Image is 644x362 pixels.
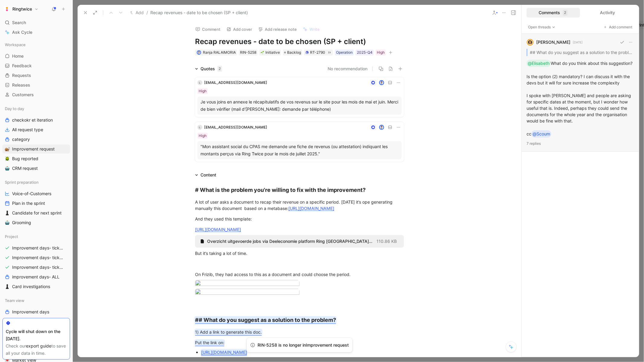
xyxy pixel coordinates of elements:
[2,5,40,13] button: RingtwiceRingtwice
[197,80,202,85] div: l
[224,25,255,33] button: Add cover
[5,166,10,171] img: 🤖
[563,10,568,16] div: 2
[2,71,70,80] a: Requests
[261,49,280,56] div: Initiative
[2,125,70,134] a: All request type
[2,61,70,70] a: Feedback
[12,127,43,133] span: All request type
[217,66,222,72] div: 2
[195,250,404,256] div: But it’s taking a lot of time.
[197,125,202,130] div: l
[12,165,38,171] span: CRM request
[200,65,222,72] div: Quotes
[2,232,70,291] div: ProjectImprovement days- tickets ready- ReactImprovement days- tickets ready- backendImprovement ...
[195,340,224,345] mark: Put the link on:
[203,50,236,55] span: Ranja RALAIMORIA
[6,328,67,342] div: Cycle will shut down on the [DATE].
[12,220,31,226] span: Grooming
[12,309,49,315] span: Improvement days
[5,147,10,151] img: 🐌
[5,179,39,185] span: Sprint preparation
[2,144,70,154] a: 🐌Improvement request
[12,156,38,162] span: Bug reported
[199,133,207,139] div: High
[4,145,11,153] button: 🐌
[2,81,70,90] a: Releases
[2,218,70,227] a: 🤖Grooming
[4,6,10,12] img: Ringtwice
[195,280,300,288] img: image.png
[12,63,32,69] span: Feedback
[581,8,635,17] div: Activity
[5,42,26,48] span: Workspace
[12,284,50,290] span: Card investigations
[4,165,11,172] button: 🤖
[2,232,70,241] div: Project
[609,24,633,30] span: Add comment
[2,296,70,305] div: Team view
[201,350,247,355] a: [URL][DOMAIN_NAME]
[2,18,70,27] div: Search
[12,210,62,216] span: Candidate for next sprint
[5,220,10,225] img: 🤖
[2,40,70,49] div: Workspace
[5,211,10,215] img: ♟️
[527,24,557,30] button: Open threads
[195,271,404,278] div: On Frizib, they had access to this as a document and could choose the period.
[527,141,634,147] p: 7 replies
[146,9,148,16] span: /
[12,53,24,59] span: Home
[195,329,262,335] mark: 1) Add a link to generate this doc.
[12,82,30,88] span: Releases
[255,25,300,33] button: Add release note
[240,49,256,56] div: RIN-5258
[195,289,300,297] img: image.png
[287,49,301,56] span: Backlog
[195,227,241,232] a: [URL][DOMAIN_NAME]
[12,274,59,280] span: improvement days- ALL
[283,49,302,56] div: Backlog
[12,19,26,26] span: Search
[2,90,70,99] a: Customers
[300,25,322,33] button: Write
[2,135,70,144] a: category
[12,191,51,197] span: Voice-of-Customers
[193,171,219,179] div: Content
[200,143,399,157] div: "Mon assistant social du CPAS me demande une fiche de revenus (ou attestation) indiquant les mont...
[377,49,385,56] div: High
[12,136,30,142] span: category
[197,51,200,54] img: avatar
[528,24,556,30] span: Open threads
[204,80,267,85] span: [EMAIL_ADDRESS][DOMAIN_NAME]
[259,49,281,56] div: 🌱Initiative
[288,206,334,211] a: [URL][DOMAIN_NAME]
[2,263,70,272] a: Improvement days- tickets ready-legacy
[4,219,11,226] button: 🤖
[309,27,320,32] span: Write
[2,116,70,125] a: checkokr et iteration
[12,29,32,36] span: Ask Cycle
[2,104,70,113] div: Day to day
[2,317,70,326] a: 🤸Ope view projects
[207,239,374,244] span: Overzicht uitgevoerde jobs via Deeleconomie platform Ring [GEOGRAPHIC_DATA]pdf
[12,117,53,123] span: checkokr et iteration
[199,88,207,94] div: High
[2,282,70,291] a: ♟️Card investigations
[5,106,24,112] span: Day to day
[2,272,70,281] a: improvement days- ALL
[2,243,70,252] a: Improvement days- tickets ready- React
[5,233,18,240] span: Project
[200,98,399,113] div: Je vous joins en annexe le récapitulatifs de vos revenus sur le site pour les mois de mai et juin...
[2,52,70,61] a: Home
[2,253,70,262] a: Improvement days- tickets ready- backend
[150,9,248,16] span: Recap revenues - date to be chosen (SP + client)
[527,8,580,17] div: Comments2
[2,154,70,163] a: 🪲Bug reported
[12,146,55,152] span: Improvement request
[5,284,10,289] img: ♟️
[5,297,24,303] span: Team view
[380,125,384,129] img: avatar
[328,65,367,72] button: No recommendation
[310,49,325,56] div: RT-2790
